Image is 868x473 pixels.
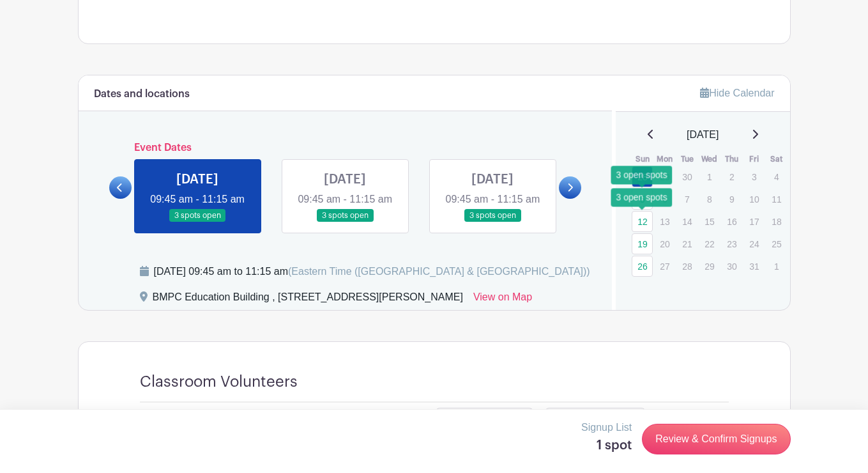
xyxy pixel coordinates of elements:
[435,408,464,438] a: -
[699,256,720,276] p: 29
[700,88,774,98] a: Hide Calendar
[699,234,720,254] p: 22
[153,290,463,310] div: BMPC Education Building , [STREET_ADDRESS][PERSON_NAME]
[766,234,787,254] p: 25
[743,167,765,187] p: 3
[766,256,787,276] p: 1
[653,153,676,166] th: Mon
[743,153,765,166] th: Fri
[654,256,675,276] p: 27
[140,373,298,391] h4: Classroom Volunteers
[721,167,742,187] p: 2
[132,142,560,154] h6: Event Dates
[154,264,590,279] div: [DATE] 09:45 am to 11:15 am
[721,189,742,209] p: 9
[676,256,697,276] p: 28
[632,211,653,232] a: 12
[698,153,720,166] th: Wed
[288,266,590,277] span: (Eastern Time ([GEOGRAPHIC_DATA] & [GEOGRAPHIC_DATA]))
[743,256,765,276] p: 31
[766,189,787,209] p: 11
[699,212,720,231] p: 15
[676,212,697,231] p: 14
[611,188,673,206] div: 3 open spots
[581,438,632,453] h5: 1 spot
[743,212,765,231] p: 17
[766,167,787,187] p: 4
[721,234,742,254] p: 23
[632,256,653,277] a: 26
[676,153,698,166] th: Tue
[676,167,697,187] p: 30
[687,127,719,143] span: [DATE]
[721,256,742,276] p: 30
[642,424,790,454] a: Review & Confirm Signups
[473,290,532,310] a: View on Map
[766,212,787,231] p: 18
[699,189,720,209] p: 8
[765,153,788,166] th: Sat
[743,189,765,209] p: 10
[676,189,697,209] p: 7
[94,88,190,100] h6: Dates and locations
[581,420,632,435] p: Signup List
[501,408,533,438] a: +
[699,167,720,187] p: 1
[631,153,653,166] th: Sun
[654,234,675,254] p: 20
[720,153,743,166] th: Thu
[611,166,673,184] div: 3 open spots
[654,212,675,231] p: 13
[676,234,697,254] p: 21
[743,234,765,254] p: 24
[721,212,742,231] p: 16
[632,233,653,254] a: 19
